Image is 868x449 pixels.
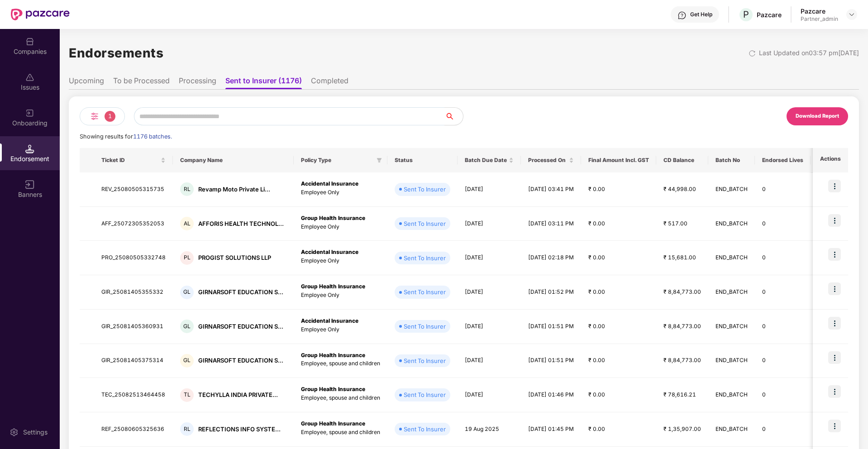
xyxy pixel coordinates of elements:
[25,73,34,82] img: svg+xml;base64,PHN2ZyBpZD0iSXNzdWVzX2Rpc2FibGVkIiB4bWxucz0iaHR0cDovL3d3dy53My5vcmcvMjAwMC9zdmciIH...
[198,253,271,262] div: PROGIST SOLUTIONS LLP
[11,9,70,20] img: New Pazcare Logo
[801,15,838,23] div: Partner_admin
[828,351,841,364] img: icon
[387,148,458,172] th: Status
[708,310,755,344] td: END_BATCH
[198,322,283,331] div: GIRNARSOFT EDUCATION S...
[708,172,755,207] td: END_BATCH
[521,207,581,241] td: [DATE] 03:11 PM
[656,275,708,310] td: ₹ 8,84,773.00
[458,310,521,344] td: [DATE]
[25,180,34,189] img: svg+xml;base64,PHN2ZyB3aWR0aD0iMTYiIGhlaWdodD0iMTYiIHZpZXdCb3g9IjAgMCAxNiAxNiIgZmlsbD0ibm9uZSIgeG...
[133,133,172,140] span: 1176 batches.
[708,378,755,412] td: END_BATCH
[301,248,358,255] b: Accidental Insurance
[828,317,841,330] img: icon
[581,207,656,241] td: ₹ 0.00
[404,356,446,365] div: Sent To Insurer
[20,428,50,437] div: Settings
[375,155,384,166] span: filter
[458,378,521,412] td: [DATE]
[69,76,104,89] li: Upcoming
[743,9,749,20] span: P
[458,172,521,207] td: [DATE]
[404,425,446,434] div: Sent To Insurer
[94,172,173,207] td: REV_25080505315735
[94,275,173,310] td: GIR_25081405355332
[828,385,841,398] img: icon
[458,344,521,378] td: [DATE]
[677,11,687,20] img: svg+xml;base64,PHN2ZyBpZD0iSGVscC0zMngzMiIgeG1sbnM9Imh0dHA6Ly93d3cudzMub3JnLzIwMDAvc3ZnIiB3aWR0aD...
[755,378,811,412] td: 0
[828,248,841,261] img: icon
[690,11,712,18] div: Get Help
[521,378,581,412] td: [DATE] 01:46 PM
[198,185,270,194] div: Revamp Moto Private Li...
[301,428,380,437] p: Employee, spouse and children
[848,11,855,18] img: svg+xml;base64,PHN2ZyBpZD0iRHJvcGRvd24tMzJ4MzIiIHhtbG5zPSJodHRwOi8vd3d3LnczLm9yZy8yMDAwL3N2ZyIgd2...
[458,275,521,310] td: [DATE]
[25,37,34,46] img: svg+xml;base64,PHN2ZyBpZD0iQ29tcGFuaWVzIiB4bWxucz0iaHR0cDovL3d3dy53My5vcmcvMjAwMC9zdmciIHdpZHRoPS...
[225,76,302,89] li: Sent to Insurer (1176)
[755,310,811,344] td: 0
[813,148,848,172] th: Actions
[458,412,521,447] td: 19 Aug 2025
[444,107,463,125] button: search
[180,422,194,436] div: RL
[301,325,380,334] p: Employee Only
[180,251,194,265] div: PL
[113,76,170,89] li: To be Processed
[10,428,19,437] img: svg+xml;base64,PHN2ZyBpZD0iU2V0dGluZy0yMHgyMCIgeG1sbnM9Imh0dHA6Ly93d3cudzMub3JnLzIwMDAvc3ZnIiB3aW...
[311,76,348,89] li: Completed
[404,390,446,399] div: Sent To Insurer
[755,241,811,275] td: 0
[521,241,581,275] td: [DATE] 02:18 PM
[749,50,756,57] img: svg+xml;base64,PHN2ZyBpZD0iUmVsb2FkLTMyeDMyIiB4bWxucz0iaHR0cDovL3d3dy53My5vcmcvMjAwMC9zdmciIHdpZH...
[708,207,755,241] td: END_BATCH
[458,207,521,241] td: [DATE]
[404,287,446,296] div: Sent To Insurer
[179,76,216,89] li: Processing
[656,241,708,275] td: ₹ 15,681.00
[173,148,294,172] th: Company Name
[180,182,194,196] div: RL
[755,275,811,310] td: 0
[828,282,841,295] img: icon
[755,412,811,447] td: 0
[180,354,194,368] div: GL
[801,7,838,15] div: Pazcare
[755,344,811,378] td: 0
[301,394,380,402] p: Employee, spouse and children
[458,148,521,172] th: Batch Due Date
[656,378,708,412] td: ₹ 78,616.21
[301,157,373,164] span: Policy Type
[94,241,173,275] td: PRO_25080505332748
[755,148,811,172] th: Endorsed Lives
[465,157,507,164] span: Batch Due Date
[444,113,463,120] span: search
[69,43,163,63] h1: Endorsements
[25,144,34,153] img: svg+xml;base64,PHN2ZyB3aWR0aD0iMTQuNSIgaGVpZ2h0PSIxNC41IiB2aWV3Qm94PSIwIDAgMTYgMTYiIGZpbGw9Im5vbm...
[656,344,708,378] td: ₹ 8,84,773.00
[377,158,382,163] span: filter
[581,172,656,207] td: ₹ 0.00
[101,157,159,164] span: Ticket ID
[404,185,446,194] div: Sent To Insurer
[708,344,755,378] td: END_BATCH
[94,378,173,412] td: TEC_25082513464458
[94,412,173,447] td: REF_25080605325636
[105,111,115,122] span: 1
[80,133,172,140] span: Showing results for
[521,172,581,207] td: [DATE] 03:41 PM
[301,352,365,358] b: Group Health Insurance
[94,344,173,378] td: GIR_25081405375314
[458,241,521,275] td: [DATE]
[89,111,100,122] img: svg+xml;base64,PHN2ZyB4bWxucz0iaHR0cDovL3d3dy53My5vcmcvMjAwMC9zdmciIHdpZHRoPSIyNCIgaGVpZ2h0PSIyNC...
[581,310,656,344] td: ₹ 0.00
[581,412,656,447] td: ₹ 0.00
[180,388,194,402] div: TL
[198,356,283,365] div: GIRNARSOFT EDUCATION S...
[828,180,841,192] img: icon
[521,148,581,172] th: Processed On
[94,310,173,344] td: GIR_25081405360931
